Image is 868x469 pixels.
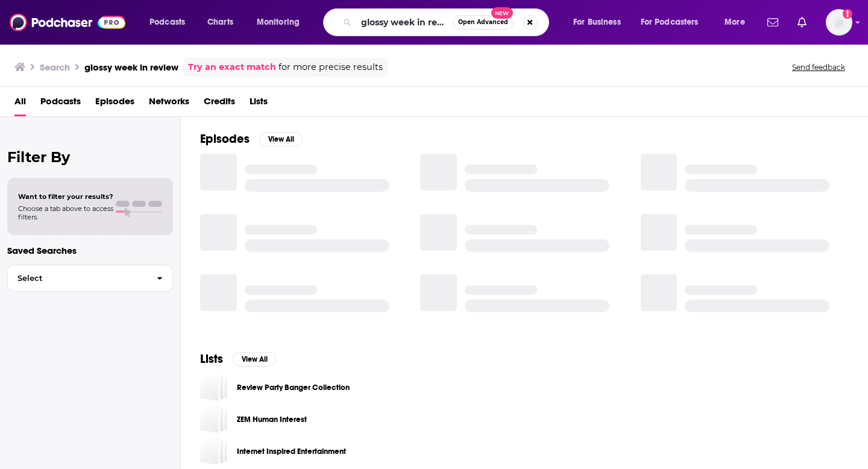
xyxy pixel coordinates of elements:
span: Choose a tab above to access filters. [18,204,113,221]
a: EpisodesView All [200,131,303,146]
span: For Podcasters [641,14,699,31]
img: Podchaser - Follow, Share and Rate Podcasts [10,11,125,34]
a: Show notifications dropdown [793,12,811,33]
img: User Profile [826,9,852,36]
h2: Filter By [7,148,173,166]
button: Select [7,265,173,292]
a: Episodes [95,92,134,116]
span: Logged in as mijal [826,9,852,36]
button: View All [233,352,276,367]
button: open menu [141,13,201,32]
button: open menu [565,13,636,32]
a: Review Party Banger Collection [237,381,350,394]
span: Open Advanced [458,19,508,25]
a: Show notifications dropdown [763,12,783,33]
button: View All [259,132,303,146]
a: All [14,92,26,116]
button: open menu [633,13,716,32]
a: Charts [200,13,241,32]
span: for more precise results [278,60,383,74]
a: Try an exact match [188,60,276,74]
span: Monitoring [257,14,300,31]
a: Networks [149,92,189,116]
a: Internet Inspired Entertainment [237,445,346,458]
input: Search podcasts, credits, & more... [356,13,453,32]
button: open menu [248,13,315,32]
span: Select [8,274,147,282]
p: Saved Searches [7,245,173,256]
h3: Search [40,61,70,73]
h3: glossy week in review [84,61,178,73]
a: Podcasts [40,92,81,116]
a: Credits [204,92,235,116]
a: ZEM Human Interest [200,406,227,433]
a: Internet Inspired Entertainment [200,438,227,465]
a: Lists [250,92,268,116]
span: Charts [207,14,233,31]
span: New [491,7,513,19]
button: Open AdvancedNew [453,15,514,30]
span: More [725,14,745,31]
a: ZEM Human Interest [237,413,307,426]
a: ListsView All [200,351,276,367]
h2: Lists [200,351,223,367]
button: Show profile menu [826,9,852,36]
svg: Add a profile image [843,9,852,19]
span: Podcasts [149,14,185,31]
button: open menu [716,13,760,32]
span: Want to filter your results? [18,192,113,201]
button: Send feedback [788,62,849,72]
div: Search podcasts, credits, & more... [335,8,561,36]
h2: Episodes [200,131,250,146]
span: For Business [573,14,621,31]
a: Review Party Banger Collection [200,374,227,401]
